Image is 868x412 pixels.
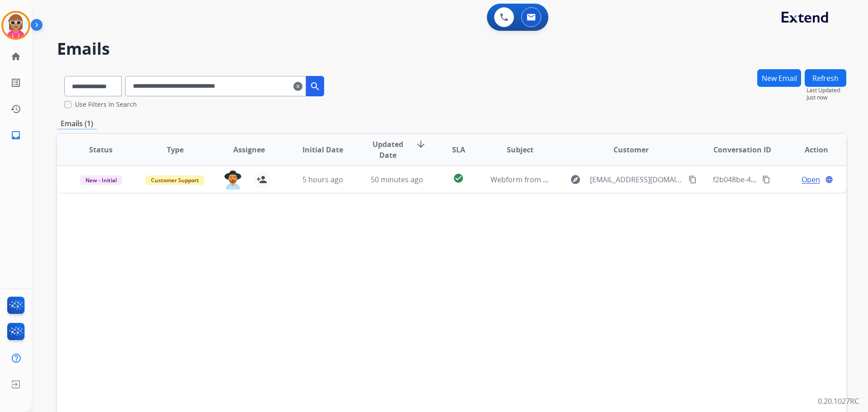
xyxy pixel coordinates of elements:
[10,104,21,114] mat-icon: history
[10,77,21,88] mat-icon: list_alt
[57,118,97,129] p: Emails (1)
[757,69,801,87] button: New Email
[802,174,820,185] span: Open
[713,144,771,155] span: Conversation ID
[453,173,464,184] mat-icon: check_circle
[302,144,343,155] span: Initial Date
[233,144,265,155] span: Assignee
[3,13,28,38] img: avatar
[805,69,846,87] button: Refresh
[491,175,695,185] span: Webform from [EMAIL_ADDRESS][DOMAIN_NAME] on [DATE]
[256,174,267,185] mat-icon: person_add
[89,144,113,155] span: Status
[762,175,770,184] mat-icon: content_copy
[507,144,533,155] span: Subject
[57,40,846,58] h2: Emails
[772,134,846,166] th: Action
[302,175,343,185] span: 5 hours ago
[613,144,649,155] span: Customer
[368,139,409,161] span: Updated Date
[818,396,859,407] p: 0.20.1027RC
[590,174,683,185] span: [EMAIL_ADDRESS][DOMAIN_NAME]
[80,175,122,185] span: New - Initial
[310,81,321,92] mat-icon: search
[807,87,846,94] span: Last Updated:
[293,81,302,92] mat-icon: clear
[570,174,581,185] mat-icon: explore
[167,144,184,155] span: Type
[807,94,846,101] span: Just now
[452,144,465,155] span: SLA
[146,175,204,185] span: Customer Support
[371,175,423,185] span: 50 minutes ago
[75,100,137,109] label: Use Filters In Search
[224,170,242,189] img: agent-avatar
[713,175,846,185] span: f2b048be-4fcf-4123-b7ab-c4a55394f130
[10,130,21,141] mat-icon: inbox
[689,175,697,184] mat-icon: content_copy
[10,51,21,62] mat-icon: home
[415,139,426,150] mat-icon: arrow_downward
[825,175,833,184] mat-icon: language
